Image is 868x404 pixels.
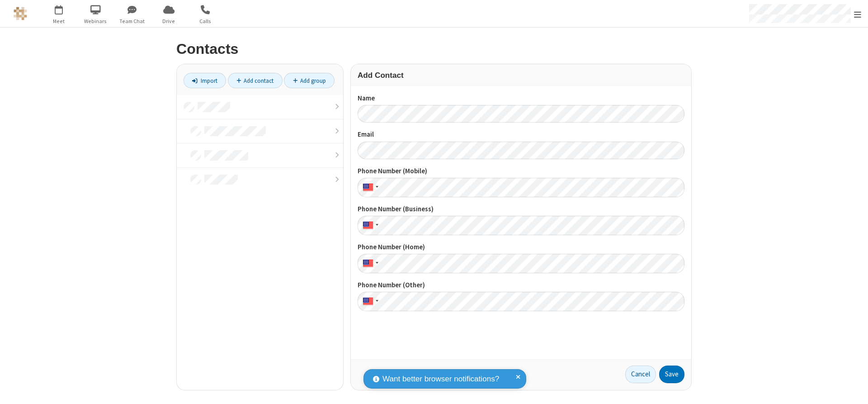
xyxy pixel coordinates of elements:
[358,166,684,176] label: Phone Number (Mobile)
[358,216,381,235] div: United States: + 1
[228,73,283,88] a: Add contact
[284,73,335,88] a: Add group
[358,178,381,197] div: United States: + 1
[152,17,186,25] span: Drive
[659,366,684,384] button: Save
[358,254,381,273] div: United States: + 1
[358,242,684,252] label: Phone Number (Home)
[184,73,226,88] a: Import
[42,17,76,25] span: Meet
[358,93,684,104] label: Name
[115,17,149,25] span: Team Chat
[358,292,381,311] div: United States: + 1
[358,71,684,80] h3: Add Contact
[14,7,27,20] img: QA Selenium DO NOT DELETE OR CHANGE
[358,129,684,140] label: Email
[79,17,113,25] span: Webinars
[358,280,684,290] label: Phone Number (Other)
[382,373,499,385] span: Want better browser notifications?
[625,366,656,384] a: Cancel
[358,204,684,214] label: Phone Number (Business)
[176,41,692,57] h2: Contacts
[189,17,222,25] span: Calls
